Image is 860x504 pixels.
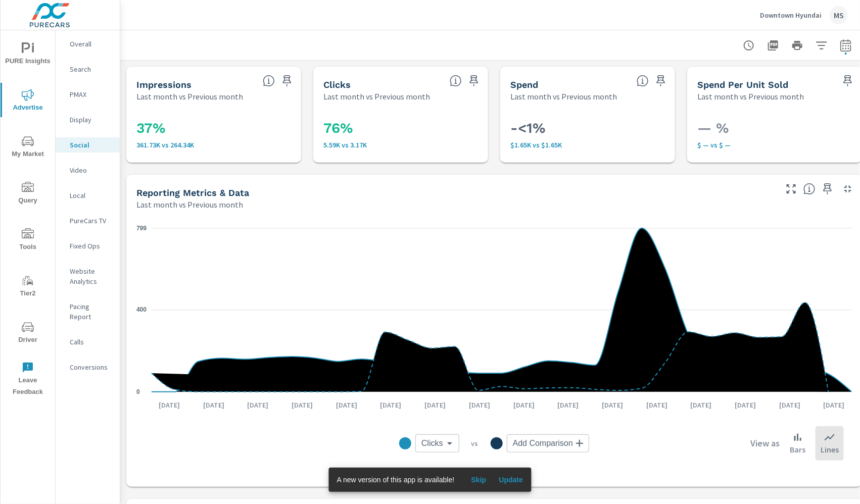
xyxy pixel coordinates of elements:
span: Advertise [4,89,52,114]
span: PURE Insights [4,42,52,67]
div: Search [56,62,120,77]
div: Conversions [56,360,120,375]
span: Leave Feedback [4,362,52,398]
p: Calls [70,337,112,347]
span: A new version of this app is available! [337,476,455,484]
h3: -<1% [510,120,665,137]
p: Conversions [70,362,112,372]
div: Clicks [415,434,459,452]
div: nav menu [1,30,55,402]
h5: Reporting Metrics & Data [136,187,249,198]
span: My Market [4,135,52,160]
p: Video [70,165,112,175]
text: 799 [136,225,147,232]
span: The amount of money spent on advertising during the period. [637,75,649,87]
p: 5,588 vs 3,168 [323,141,478,149]
span: Understand Social data over time and see how metrics compare to each other. [803,183,816,195]
span: The number of times an ad was clicked by a consumer. [450,75,462,87]
span: Save this to your personalized report [840,73,856,89]
p: Last month vs Previous month [136,90,243,103]
div: PureCars TV [56,213,120,228]
p: 361.73K vs 264.34K [136,141,291,149]
button: Make Fullscreen [783,181,799,197]
span: Save this to your personalized report [820,181,836,197]
span: The number of times an ad was shown on your behalf. [263,75,275,87]
div: Video [56,163,120,178]
span: Driver [4,321,52,346]
h5: Spend [510,79,538,90]
div: Calls [56,334,120,349]
span: Update [499,475,523,484]
h5: Clicks [323,79,351,90]
p: Last month vs Previous month [697,90,804,103]
p: Pacing Report [70,301,112,322]
div: Pacing Report [56,299,120,324]
div: Website Analytics [56,264,120,289]
p: [DATE] [329,400,364,410]
p: [DATE] [373,400,409,410]
p: [DATE] [506,400,542,410]
p: [DATE] [196,400,231,410]
p: PMAX [70,89,112,99]
text: 400 [136,307,147,314]
div: Overall [56,36,120,52]
button: "Export Report to PDF" [763,35,783,56]
p: [DATE] [772,400,807,410]
p: [DATE] [417,400,453,410]
span: Add Comparison [513,438,573,448]
span: Skip [466,475,491,484]
h3: — % [697,120,852,137]
h5: Spend Per Unit Sold [697,79,788,90]
p: $1,648 vs $1,650 [510,141,665,149]
button: Print Report [787,35,807,56]
div: Display [56,112,120,127]
button: Select Date Range [836,35,856,56]
div: Fixed Ops [56,238,120,254]
div: Add Comparison [507,434,589,452]
p: [DATE] [462,400,497,410]
h3: 76% [323,120,478,137]
p: Last month vs Previous month [323,90,430,103]
p: [DATE] [240,400,275,410]
p: [DATE] [684,400,719,410]
p: Last month vs Previous month [510,90,617,103]
p: Search [70,64,112,74]
p: Lines [821,443,839,456]
p: Local [70,190,112,200]
p: Social [70,140,112,150]
p: [DATE] [728,400,763,410]
span: Tier2 [4,275,52,299]
span: Save this to your personalized report [653,73,669,89]
p: $ — vs $ — [697,141,852,149]
p: Overall [70,39,112,49]
h3: 37% [136,120,291,137]
div: Local [56,188,120,203]
text: 0 [136,388,140,395]
p: vs [459,439,491,448]
span: Save this to your personalized report [279,73,295,89]
button: Minimize Widget [840,181,856,197]
p: [DATE] [284,400,320,410]
p: [DATE] [152,400,187,410]
p: [DATE] [595,400,630,410]
span: Tools [4,228,52,253]
button: Apply Filters [811,35,832,56]
h5: Impressions [136,79,192,90]
span: Save this to your personalized report [466,73,482,89]
div: Social [56,137,120,153]
button: Update [495,472,527,488]
span: Query [4,182,52,207]
div: MS [830,6,848,24]
h6: View as [750,438,780,448]
p: Display [70,115,112,125]
button: Skip [462,472,495,488]
p: Last month vs Previous month [136,198,243,211]
p: Fixed Ops [70,241,112,251]
div: PMAX [56,87,120,102]
p: PureCars TV [70,216,112,226]
p: [DATE] [639,400,675,410]
p: [DATE] [551,400,586,410]
p: Website Analytics [70,266,112,286]
span: Clicks [421,438,443,448]
p: [DATE] [817,400,852,410]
